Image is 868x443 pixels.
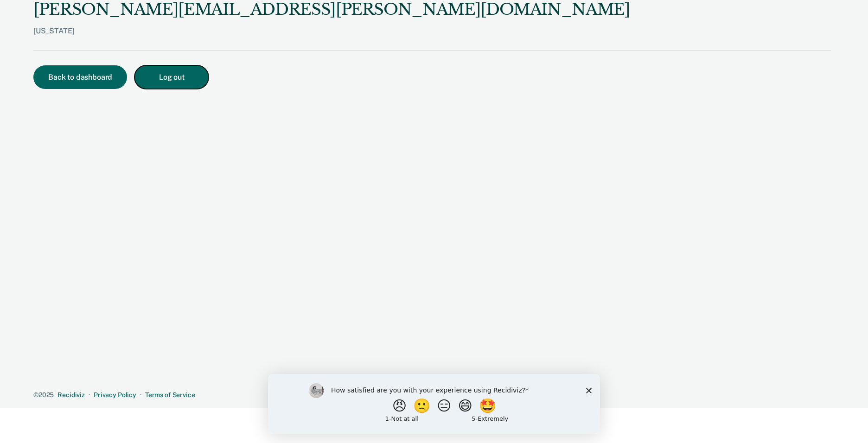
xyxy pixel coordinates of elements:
a: Terms of Service [145,391,195,399]
a: Privacy Policy [94,391,136,399]
div: [US_STATE] [33,26,630,50]
a: Recidiviz [57,391,85,399]
div: · · [33,391,831,399]
span: © 2025 [33,391,54,399]
a: Back to dashboard [33,74,134,81]
button: Back to dashboard [33,65,127,89]
iframe: Survey by Kim from Recidiviz [268,374,600,434]
button: Log out [134,65,209,89]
